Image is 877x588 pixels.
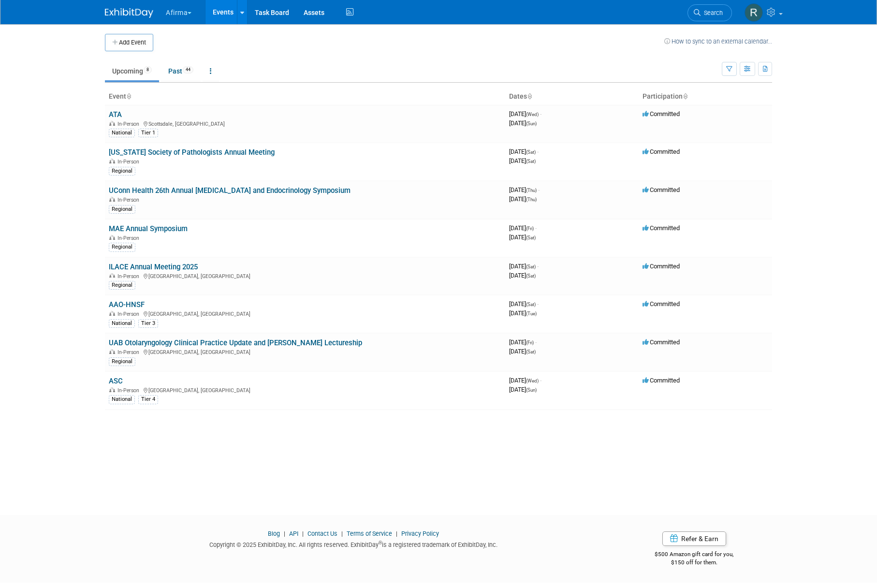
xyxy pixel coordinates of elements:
span: (Sat) [526,349,536,354]
img: In-Person Event [109,159,115,163]
span: In-Person [117,311,142,317]
a: Blog [268,530,280,537]
span: 8 [144,66,152,73]
span: [DATE] [509,186,540,193]
div: [GEOGRAPHIC_DATA], [GEOGRAPHIC_DATA] [109,386,501,394]
a: [US_STATE] Society of Pathologists Annual Meeting [109,148,275,157]
span: Committed [643,338,680,346]
span: - [538,186,540,193]
span: In-Person [117,197,142,203]
img: In-Person Event [109,387,115,392]
div: $150 off for them. [616,559,773,567]
div: Scottsdale, [GEOGRAPHIC_DATA] [109,119,501,127]
span: [DATE] [509,263,539,270]
th: Event [105,88,505,105]
img: In-Person Event [109,197,115,202]
img: In-Person Event [109,273,115,278]
a: How to sync to an external calendar... [664,38,772,45]
img: In-Person Event [109,349,115,354]
sup: ® [379,540,382,545]
span: - [540,110,541,118]
span: [DATE] [509,119,537,127]
a: ASC [109,377,123,385]
span: | [300,530,306,537]
span: (Tue) [526,311,537,316]
span: - [537,300,539,308]
th: Dates [505,88,639,105]
a: Terms of Service [347,530,392,537]
span: [DATE] [509,300,539,308]
div: [GEOGRAPHIC_DATA], [GEOGRAPHIC_DATA] [109,272,501,279]
div: Tier 3 [138,319,158,328]
span: - [535,338,537,346]
img: Randi LeBoyer [745,3,763,22]
span: Committed [643,300,680,308]
span: | [281,530,288,537]
div: Regional [109,281,135,290]
img: In-Person Event [109,311,115,316]
span: (Sat) [526,159,536,164]
span: 44 [183,66,193,73]
a: API [289,530,298,537]
span: In-Person [117,273,142,279]
a: Search [687,4,732,21]
span: (Thu) [526,188,537,193]
img: In-Person Event [109,235,115,240]
span: - [540,377,541,384]
button: Add Event [105,34,153,51]
span: Committed [643,110,680,118]
span: | [394,530,400,537]
span: (Sun) [526,121,537,126]
span: (Sat) [526,149,536,155]
span: In-Person [117,387,142,394]
span: (Wed) [526,378,539,383]
span: (Thu) [526,197,537,202]
span: Committed [643,148,680,155]
div: Tier 1 [138,129,158,137]
div: Regional [109,243,135,251]
span: In-Person [117,159,142,165]
div: National [109,395,135,404]
span: [DATE] [509,386,537,393]
span: [DATE] [509,309,537,317]
a: Contact Us [307,530,337,537]
a: Past44 [161,62,201,80]
div: Tier 4 [138,395,158,404]
a: ILACE Annual Meeting 2025 [109,263,198,271]
span: Committed [643,377,680,384]
a: UConn Health 26th Annual [MEDICAL_DATA] and Endocrinology Symposium [109,186,351,195]
div: Regional [109,357,135,366]
span: (Sat) [526,235,536,240]
div: Copyright © 2025 ExhibitDay, Inc. All rights reserved. ExhibitDay is a registered trademark of Ex... [105,538,602,549]
span: [DATE] [509,224,537,232]
div: Regional [109,205,135,214]
span: [DATE] [509,272,536,279]
span: (Fri) [526,340,534,345]
a: Upcoming8 [105,62,159,80]
span: (Fri) [526,226,534,231]
span: In-Person [117,349,142,355]
span: (Sun) [526,387,537,393]
span: Committed [643,263,680,270]
a: UAB Otolaryngology Clinical Practice Update and [PERSON_NAME] Lectureship [109,338,362,347]
span: [DATE] [509,195,537,203]
span: In-Person [117,121,142,127]
a: Sort by Participation Type [683,92,687,100]
img: In-Person Event [109,121,115,126]
div: [GEOGRAPHIC_DATA], [GEOGRAPHIC_DATA] [109,348,501,355]
span: [DATE] [509,148,539,155]
a: MAE Annual Symposium [109,224,188,233]
a: Sort by Event Name [126,92,131,100]
img: ExhibitDay [105,8,153,18]
span: | [339,530,345,537]
a: Sort by Start Date [527,92,532,100]
span: [DATE] [509,110,541,118]
a: Privacy Policy [401,530,439,537]
span: [DATE] [509,377,541,384]
span: (Wed) [526,112,539,117]
span: (Sat) [526,302,536,307]
a: Refer & Earn [662,531,726,546]
span: [DATE] [509,338,537,346]
span: - [537,263,539,270]
span: In-Person [117,235,142,241]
